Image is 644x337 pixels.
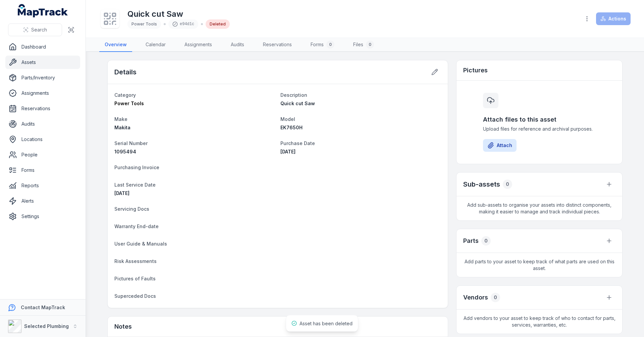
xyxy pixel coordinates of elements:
[481,236,491,246] div: 0
[483,139,517,152] button: Attach
[5,210,80,223] a: Settings
[114,241,167,247] span: User Guide & Manuals
[114,149,136,154] span: 1095494
[18,4,68,17] a: MapTrack
[483,126,596,132] span: Upload files for reference and archival purposes.
[5,148,80,161] a: People
[114,67,137,77] h2: Details
[457,253,622,277] span: Add parts to your asset to keep track of what parts are used on this asset.
[114,223,159,229] span: Warranty End-date
[5,163,80,177] a: Forms
[114,190,129,196] time: 2/24/2023, 8:00:00 AM
[280,100,315,106] span: Quick cut Saw
[463,236,479,246] h3: Parts
[503,180,512,189] div: 0
[131,21,157,26] span: Power Tools
[114,322,132,331] h3: Notes
[114,140,148,146] span: Serial Number
[114,164,159,170] span: Purchasing Invoice
[114,92,136,98] span: Category
[114,293,156,299] span: Superceded Docs
[258,38,297,52] a: Reservations
[483,115,596,124] h3: Attach files to this asset
[114,100,144,106] span: Power Tools
[457,310,622,334] span: Add vendors to your asset to keep track of who to contact for parts, services, warranties, etc.
[5,86,80,100] a: Assignments
[5,102,80,115] a: Reservations
[326,41,334,49] div: 0
[305,38,340,52] a: Forms0
[280,140,315,146] span: Purchase Date
[31,26,47,33] span: Search
[114,190,129,196] span: [DATE]
[5,40,80,54] a: Dashboard
[206,19,230,29] div: Deleted
[280,116,295,122] span: Model
[114,258,157,264] span: Risk Assessments
[300,321,353,326] span: Asset has been deleted
[99,38,132,52] a: Overview
[5,117,80,131] a: Audits
[114,182,156,188] span: Last Service Date
[5,71,80,84] a: Parts/Inventory
[140,38,171,52] a: Calendar
[114,206,149,212] span: Servicing Docs
[463,180,500,189] h2: Sub-assets
[463,293,488,302] h3: Vendors
[168,19,198,29] div: e94d1c
[21,305,65,310] strong: Contact MapTrack
[114,276,156,281] span: Pictures of Faults
[463,66,488,75] h3: Pictures
[24,323,69,329] strong: Selected Plumbing
[5,179,80,192] a: Reports
[225,38,250,52] a: Audits
[280,149,296,154] span: [DATE]
[8,23,62,36] button: Search
[114,116,127,122] span: Make
[5,194,80,208] a: Alerts
[280,149,296,154] time: 2/18/2021, 8:00:00 AM
[5,133,80,146] a: Locations
[457,196,622,220] span: Add sub-assets to organise your assets into distinct components, making it easier to manage and t...
[348,38,379,52] a: Files0
[179,38,217,52] a: Assignments
[127,9,230,19] h1: Quick cut Saw
[280,92,307,98] span: Description
[366,41,374,49] div: 0
[114,125,130,130] span: Makita
[5,56,80,69] a: Assets
[491,293,500,302] div: 0
[280,125,303,130] span: EK7650H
